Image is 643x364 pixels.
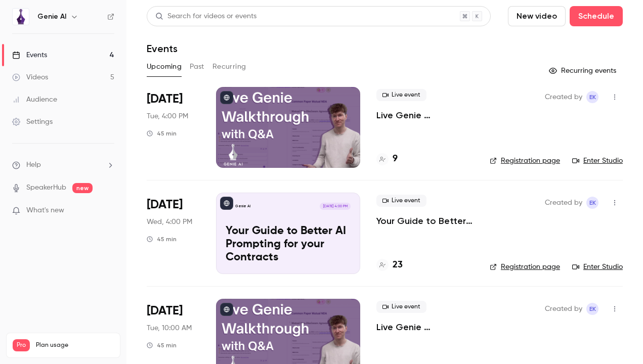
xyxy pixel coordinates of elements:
[586,303,598,315] span: Ed Kendall
[147,341,177,349] div: 45 min
[586,91,598,103] span: Ed Kendall
[26,160,41,170] span: Help
[147,193,200,274] div: Aug 20 Wed, 4:00 PM (Europe/London)
[147,91,183,107] span: [DATE]
[147,303,183,319] span: [DATE]
[12,72,48,82] div: Videos
[376,152,398,166] a: 9
[190,59,204,75] button: Past
[586,197,598,209] span: Ed Kendall
[589,91,596,103] span: EK
[490,156,560,166] a: Registration page
[393,152,398,166] h4: 9
[147,217,192,227] span: Wed, 4:00 PM
[12,160,114,170] li: help-dropdown-opener
[589,197,596,209] span: EK
[544,63,623,79] button: Recurring events
[26,205,64,216] span: What's new
[147,42,178,55] h1: Events
[147,129,177,138] div: 45 min
[147,197,183,213] span: [DATE]
[570,6,623,26] button: Schedule
[26,183,66,193] a: SpeakerHub
[545,197,582,209] span: Created by
[12,117,53,127] div: Settings
[36,341,114,349] span: Plan usage
[320,203,350,210] span: [DATE] 4:00 PM
[147,87,200,168] div: Aug 19 Tue, 4:00 PM (Europe/London)
[147,235,177,243] div: 45 min
[376,321,474,333] a: Live Genie Walkthrough with Q&A
[12,50,47,60] div: Events
[393,258,403,272] h4: 23
[376,89,426,101] span: Live event
[147,59,182,75] button: Upcoming
[508,6,566,26] button: New video
[212,59,246,75] button: Recurring
[155,11,256,22] div: Search for videos or events
[37,12,66,22] h6: Genie AI
[589,303,596,315] span: EK
[12,95,57,105] div: Audience
[545,303,582,315] span: Created by
[545,91,582,103] span: Created by
[226,225,351,264] p: Your Guide to Better AI Prompting for your Contracts
[13,339,30,351] span: Pro
[376,258,403,272] a: 23
[147,323,192,333] span: Tue, 10:00 AM
[490,262,560,272] a: Registration page
[376,109,474,121] a: Live Genie Walkthrough with Q&A
[13,9,29,25] img: Genie AI
[376,215,474,227] a: Your Guide to Better AI Prompting for your Contracts
[376,195,426,207] span: Live event
[235,204,250,209] p: Genie AI
[216,193,360,274] a: Your Guide to Better AI Prompting for your ContractsGenie AI[DATE] 4:00 PMYour Guide to Better AI...
[572,262,623,272] a: Enter Studio
[376,301,426,313] span: Live event
[572,156,623,166] a: Enter Studio
[72,183,93,193] span: new
[147,111,188,121] span: Tue, 4:00 PM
